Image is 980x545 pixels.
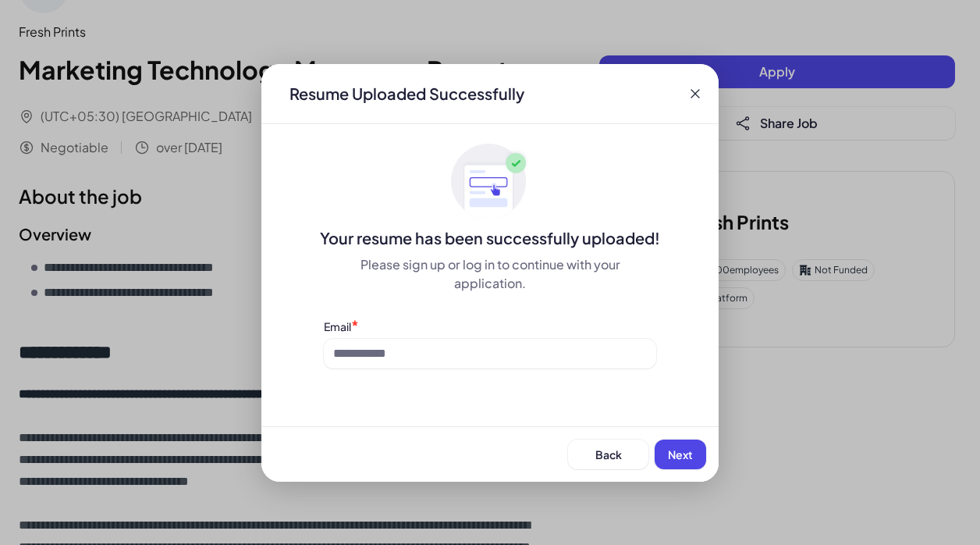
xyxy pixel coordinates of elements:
div: Please sign up or log in to continue with your application. [324,255,656,293]
span: Next [668,447,693,461]
button: Next [655,440,706,469]
img: ApplyedMaskGroup3.svg [451,143,529,221]
div: Your resume has been successfully uploaded! [261,227,719,249]
button: Back [568,440,648,469]
div: Resume Uploaded Successfully [277,83,537,105]
label: Email [324,319,351,333]
span: Back [595,447,622,461]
